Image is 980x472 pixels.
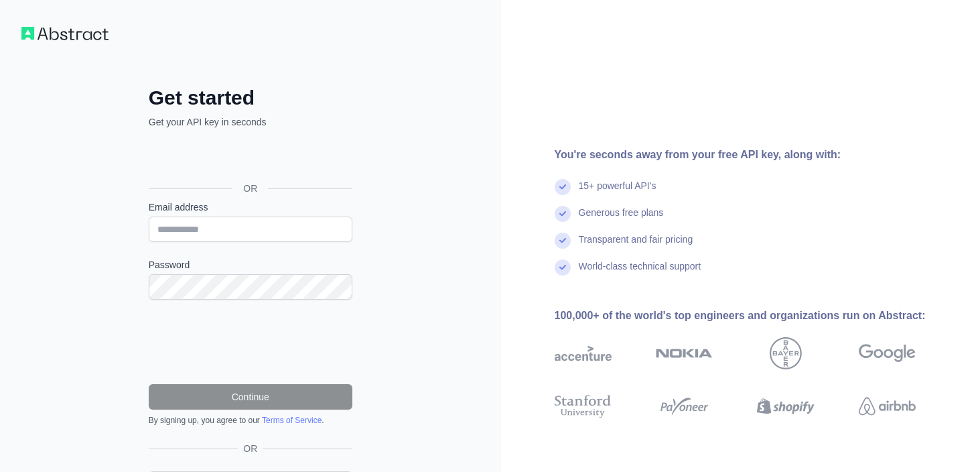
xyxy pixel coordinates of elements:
img: accenture [555,337,612,369]
div: Transparent and fair pricing [579,233,693,259]
img: check mark [555,206,571,222]
span: OR [238,442,263,455]
button: Continue [149,384,352,410]
div: By signing up, you agree to our . [149,415,352,426]
img: shopify [757,392,814,421]
div: Sign in with Google. Opens in new tab [149,143,350,173]
div: You're seconds away from your free API key, along with: [555,147,959,163]
div: 15+ powerful API's [579,179,656,206]
img: check mark [555,233,571,249]
p: Get your API key in seconds [149,115,352,129]
div: 100,000+ of the world's top engineers and organizations run on Abstract: [555,308,959,324]
h2: Get started [149,86,352,110]
img: airbnb [859,392,916,421]
img: nokia [656,337,713,369]
iframe: reCAPTCHA [149,316,352,368]
img: payoneer [656,392,713,421]
iframe: Sign in with Google Button [142,143,356,173]
div: Generous free plans [579,206,664,233]
img: stanford university [555,392,612,421]
span: OR [232,182,268,195]
a: Terms of Service [262,416,322,425]
label: Email address [149,200,352,214]
img: google [859,337,916,369]
img: bayer [770,337,802,369]
img: Workflow [21,27,109,40]
div: World-class technical support [579,259,701,286]
img: check mark [555,259,571,276]
label: Password [149,258,352,272]
img: check mark [555,179,571,195]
